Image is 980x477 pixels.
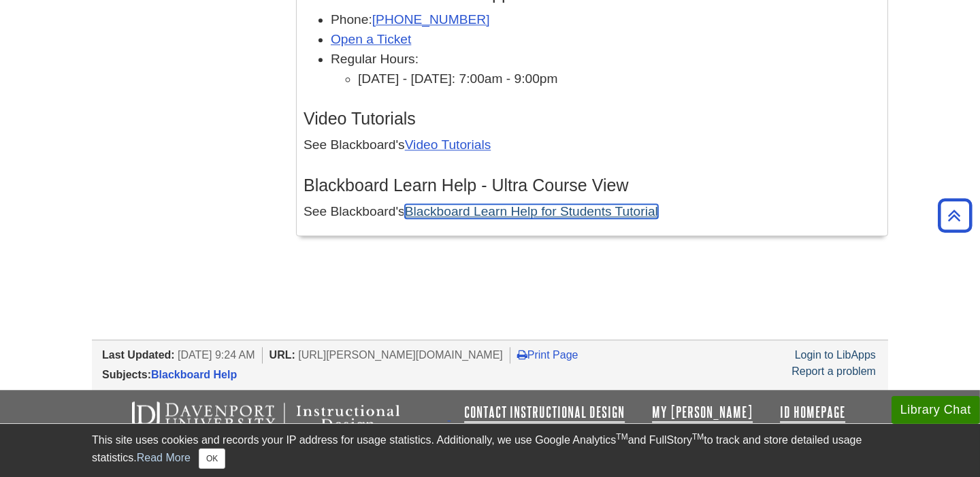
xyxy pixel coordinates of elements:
[652,404,753,421] a: My [PERSON_NAME]
[304,176,881,195] h3: Blackboard Learn Help - Ultra Course View
[304,202,881,222] p: See Blackboard's
[331,10,881,30] li: Phone:
[791,365,876,377] a: Report a problem
[199,448,225,469] button: Close
[892,396,980,424] button: Library Chat
[151,369,237,380] a: Blackboard Help
[178,349,255,361] span: [DATE] 9:24 AM
[405,137,491,152] a: Video Tutorials
[298,349,503,361] span: [URL][PERSON_NAME][DOMAIN_NAME]
[358,69,881,89] li: [DATE] - [DATE]: 7:00am - 9:00pm
[795,349,876,361] a: Login to LibApps
[269,349,295,361] span: URL:
[517,349,527,360] i: Print Page
[137,452,191,463] a: Read More
[372,12,490,27] a: [PHONE_NUMBER]
[92,432,888,469] div: This site uses cookies and records your IP address for usage statistics. Additionally, we use Goo...
[692,432,704,442] sup: TM
[405,204,658,218] a: Blackboard Learn Help for Students Tutorial
[616,432,627,442] sup: TM
[331,32,411,46] a: Open a Ticket
[517,349,578,361] a: Print Page
[102,349,175,361] span: Last Updated:
[304,109,881,129] h3: Video Tutorials
[933,206,977,225] a: Back to Top
[780,404,845,421] a: ID Homepage
[331,50,881,89] li: Regular Hours:
[304,135,881,155] p: See Blackboard's
[464,404,625,421] a: Contact Instructional Design
[121,400,448,434] img: Davenport University Instructional Design
[102,369,151,380] span: Subjects:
